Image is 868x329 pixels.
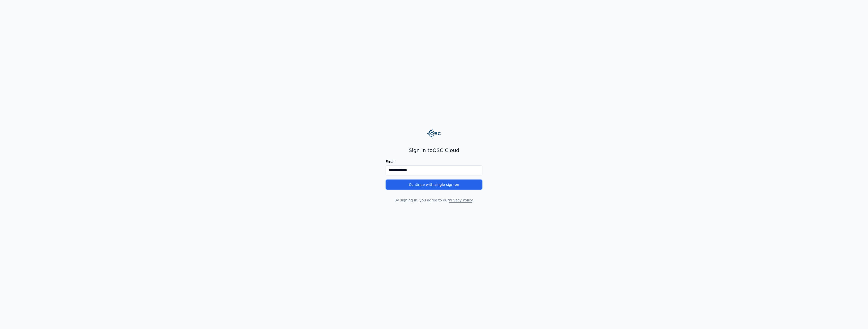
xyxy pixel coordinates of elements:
h2: Sign in to OSC Cloud [386,147,482,154]
button: Continue with single sign-on [386,180,482,190]
p: By signing in, you agree to our . [386,198,482,203]
label: Email [386,160,482,163]
img: Logo [427,127,441,141]
a: Privacy Policy [449,198,472,202]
